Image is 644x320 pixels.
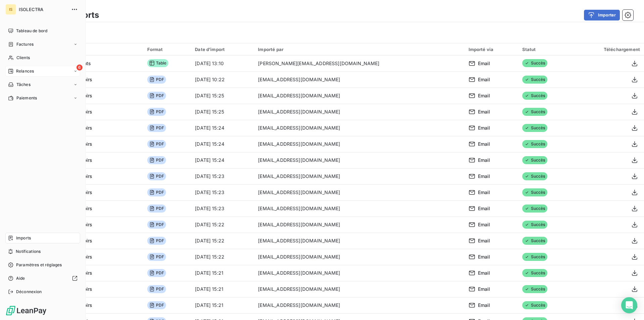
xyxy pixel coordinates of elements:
[191,265,254,281] td: [DATE] 15:21
[478,254,490,260] span: Email
[191,120,254,136] td: [DATE] 15:24
[254,72,464,88] td: [EMAIL_ADDRESS][DOMAIN_NAME]
[254,120,464,136] td: [EMAIL_ADDRESS][DOMAIN_NAME]
[76,64,83,71] span: 6
[191,152,254,168] td: [DATE] 15:24
[147,188,166,196] span: PDF
[254,200,464,217] td: [EMAIL_ADDRESS][DOMAIN_NAME]
[522,47,568,52] div: Statut
[478,189,490,196] span: Email
[522,188,547,196] span: Succès
[478,237,490,244] span: Email
[16,262,62,268] span: Paramètres et réglages
[254,88,464,104] td: [EMAIL_ADDRESS][DOMAIN_NAME]
[147,301,166,309] span: PDF
[522,285,547,293] span: Succès
[147,237,166,245] span: PDF
[147,269,166,277] span: PDF
[191,88,254,104] td: [DATE] 15:25
[191,55,254,72] td: [DATE] 13:10
[254,297,464,313] td: [EMAIL_ADDRESS][DOMAIN_NAME]
[522,76,547,84] span: Succès
[191,249,254,265] td: [DATE] 15:22
[16,95,37,101] span: Paiements
[478,125,490,131] span: Email
[191,104,254,120] td: [DATE] 15:25
[258,47,460,52] div: Importé par
[478,270,490,276] span: Email
[254,249,464,265] td: [EMAIL_ADDRESS][DOMAIN_NAME]
[621,297,637,313] div: Open Intercom Messenger
[478,76,490,83] span: Email
[522,59,547,67] span: Succès
[254,136,464,152] td: [EMAIL_ADDRESS][DOMAIN_NAME]
[584,10,620,20] button: Importer
[5,4,16,15] div: IS
[254,184,464,200] td: [EMAIL_ADDRESS][DOMAIN_NAME]
[191,200,254,217] td: [DATE] 15:23
[147,92,166,100] span: PDF
[16,55,30,61] span: Clients
[147,47,187,52] div: Format
[147,172,166,180] span: PDF
[522,108,547,116] span: Succès
[478,302,490,309] span: Email
[191,217,254,233] td: [DATE] 15:22
[522,140,547,148] span: Succès
[478,205,490,212] span: Email
[576,47,640,52] div: Téléchargement
[147,108,166,116] span: PDF
[478,286,490,292] span: Email
[254,233,464,249] td: [EMAIL_ADDRESS][DOMAIN_NAME]
[147,124,166,132] span: PDF
[147,140,166,148] span: PDF
[254,55,464,72] td: [PERSON_NAME][EMAIL_ADDRESS][DOMAIN_NAME]
[16,41,34,47] span: Factures
[254,281,464,297] td: [EMAIL_ADDRESS][DOMAIN_NAME]
[19,7,67,12] span: ISOLECTRA
[5,273,80,284] a: Aide
[469,47,514,52] div: Importé via
[478,173,490,180] span: Email
[478,221,490,228] span: Email
[16,82,31,88] span: Tâches
[147,204,166,213] span: PDF
[191,168,254,184] td: [DATE] 15:23
[5,305,47,316] img: Logo LeanPay
[478,157,490,164] span: Email
[16,289,42,295] span: Déconnexion
[147,221,166,229] span: PDF
[16,28,47,34] span: Tableau de bord
[522,204,547,213] span: Succès
[147,76,166,84] span: PDF
[16,248,41,255] span: Notifications
[147,156,166,164] span: PDF
[16,68,34,74] span: Relances
[147,59,169,67] span: Table
[254,217,464,233] td: [EMAIL_ADDRESS][DOMAIN_NAME]
[191,233,254,249] td: [DATE] 15:22
[191,184,254,200] td: [DATE] 15:23
[522,92,547,100] span: Succès
[16,275,25,281] span: Aide
[16,235,31,241] span: Imports
[478,108,490,115] span: Email
[522,172,547,180] span: Succès
[522,221,547,229] span: Succès
[254,152,464,168] td: [EMAIL_ADDRESS][DOMAIN_NAME]
[478,92,490,99] span: Email
[522,301,547,309] span: Succès
[195,47,250,52] div: Date d’import
[191,136,254,152] td: [DATE] 15:24
[191,281,254,297] td: [DATE] 15:21
[522,156,547,164] span: Succès
[254,104,464,120] td: [EMAIL_ADDRESS][DOMAIN_NAME]
[254,265,464,281] td: [EMAIL_ADDRESS][DOMAIN_NAME]
[191,297,254,313] td: [DATE] 15:21
[191,72,254,88] td: [DATE] 10:22
[478,141,490,147] span: Email
[147,253,166,261] span: PDF
[522,269,547,277] span: Succès
[522,124,547,132] span: Succès
[147,285,166,293] span: PDF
